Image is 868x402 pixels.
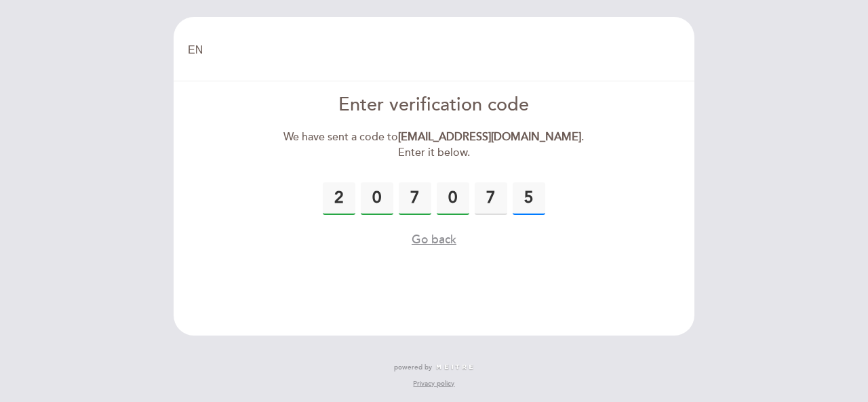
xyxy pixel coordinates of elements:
[398,130,581,144] strong: [EMAIL_ADDRESS][DOMAIN_NAME]
[323,182,355,215] input: 0
[435,364,474,371] img: MEITRE
[394,363,432,372] span: powered by
[437,182,469,215] input: 0
[394,363,474,372] a: powered by
[412,231,456,248] button: Go back
[413,379,454,388] a: Privacy policy
[361,182,393,215] input: 0
[513,182,545,215] input: 0
[399,182,431,215] input: 0
[279,129,590,161] div: We have sent a code to . Enter it below.
[475,182,507,215] input: 0
[279,92,590,119] div: Enter verification code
